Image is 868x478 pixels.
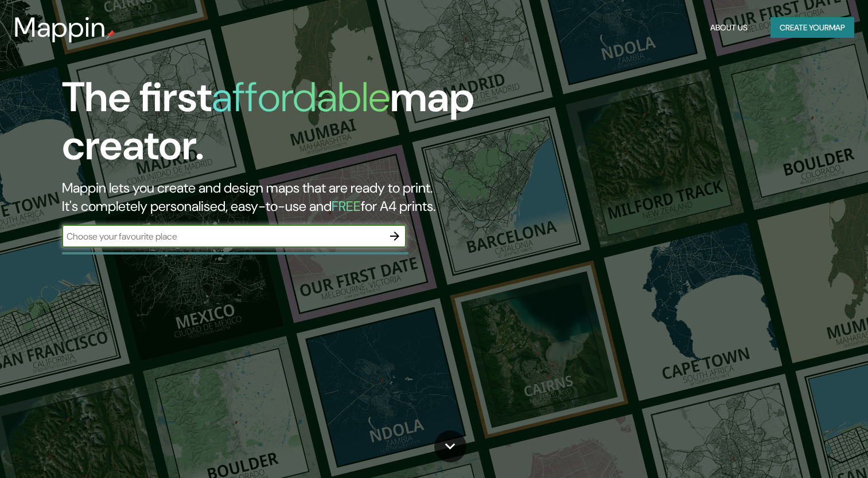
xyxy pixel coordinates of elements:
[62,179,496,216] h2: Mappin lets you create and design maps that are ready to print. It's completely personalised, eas...
[706,17,752,38] button: About Us
[62,230,383,243] input: Choose your favourite place
[106,30,115,39] img: mappin-pin
[14,11,106,44] h3: Mappin
[212,70,390,124] h1: affordable
[62,73,496,179] h1: The first map creator.
[332,197,361,215] h5: FREE
[770,17,854,38] button: Create yourmap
